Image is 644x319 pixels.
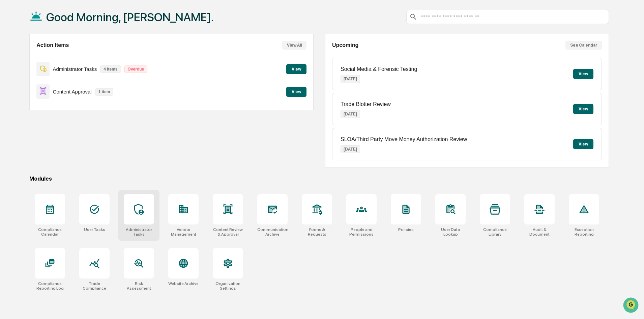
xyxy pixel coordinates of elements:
p: 1 item [95,88,114,96]
p: SLOA/Third Party Move Money Authorization Review [341,136,467,142]
div: Start new chat [23,52,111,58]
div: User Data Lookup [435,227,466,237]
p: Overdue [124,65,148,73]
div: Compliance Library [480,227,510,237]
a: 🖐️Preclearance [4,82,46,95]
button: View [573,139,593,149]
div: Trade Compliance [79,281,110,291]
a: 🗄️Attestations [46,82,86,95]
p: [DATE] [341,145,360,153]
a: View [286,65,306,72]
button: Start new chat [115,54,123,62]
div: Organization Settings [213,281,243,291]
a: View [286,88,306,95]
div: Exception Reporting [569,227,599,237]
span: Attestations [56,85,84,92]
div: Vendor Management [168,227,199,237]
button: View [286,64,306,74]
p: Administrator Tasks [53,66,97,72]
div: Administrator Tasks [124,227,154,237]
p: Content Approval [53,89,92,95]
div: Policies [398,227,414,232]
h2: Upcoming [332,42,358,48]
h2: Action Items [36,42,69,48]
a: Powered byPylon [48,114,82,119]
div: Risk Assessment [124,281,154,291]
button: See Calendar [565,41,602,50]
div: People and Permissions [346,227,377,237]
div: Compliance Calendar [35,227,65,237]
div: Modules [29,176,609,182]
div: 🗄️ [49,86,54,91]
div: Content Review & Approval [213,227,243,237]
img: 1746055101610-c473b297-6a78-478c-a979-82029cc54cd1 [7,52,19,64]
button: View [573,104,593,114]
div: Audit & Document Logs [524,227,555,237]
div: 🖐️ [7,86,12,91]
div: 🔎 [7,99,12,104]
input: Clear [18,31,111,38]
p: Trade Blotter Review [341,101,391,107]
div: Communications Archive [257,227,288,237]
div: Forms & Requests [302,227,332,237]
h1: Good Morning, [PERSON_NAME]. [46,10,214,24]
p: [DATE] [341,75,360,83]
a: 🔎Data Lookup [4,95,45,107]
span: Preclearance [13,85,43,92]
button: View [286,87,306,97]
iframe: Open customer support [622,297,641,315]
button: View All [282,41,306,50]
div: We're available if you need us! [23,58,85,64]
p: [DATE] [341,110,360,118]
div: Compliance Reporting Log [35,281,65,291]
div: Website Archive [168,281,199,286]
p: How can we help? [7,14,123,25]
p: 4 items [100,65,121,73]
div: User Tasks [84,227,105,232]
span: Data Lookup [13,98,42,105]
span: Pylon [67,114,82,119]
button: View [573,69,593,79]
p: Social Media & Forensic Testing [341,66,417,72]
